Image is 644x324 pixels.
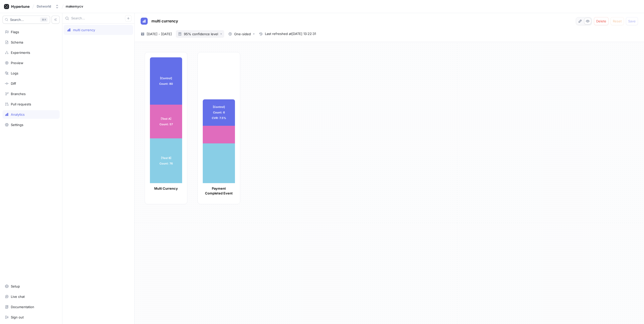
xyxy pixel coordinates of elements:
[66,5,83,8] span: makemycv
[11,92,26,96] div: Branches
[596,20,606,23] span: Delete
[203,99,235,126] div: [Control] Count: 6 CVR: 7.5%
[11,51,30,55] div: Experiments
[626,17,638,25] button: Save
[11,102,31,106] div: Pull requests
[150,186,182,191] p: Multi Currency
[11,82,16,86] div: Diff
[203,186,235,196] p: Payment Completed Event
[11,71,18,75] div: Logs
[176,30,224,38] button: 95% confidence level
[11,30,19,34] div: Flags
[40,17,48,22] div: K
[11,123,23,127] div: Settings
[73,28,95,32] div: multi currency
[11,112,25,116] div: Analytics
[71,16,125,21] input: Search...
[611,17,624,25] button: Reset
[594,17,609,25] button: Delete
[150,105,182,138] div: [Test A] Count: 57
[11,284,20,288] div: Setup
[11,40,23,44] div: Schema
[226,30,257,38] button: One-sided
[11,61,23,65] div: Preview
[234,32,251,36] div: One-sided
[628,20,636,23] span: Save
[3,303,60,311] a: Documentation
[11,315,24,319] div: Sign out
[150,57,182,105] div: [Control] Count: 80
[265,31,316,36] span: Last refreshed at [DATE] 13:22:31
[35,2,61,11] button: Dotworld
[10,18,24,21] span: Search...
[184,32,218,36] div: 95% confidence level
[11,305,34,309] div: Documentation
[613,20,622,23] span: Reset
[150,138,182,183] div: [Test B] Count: 76
[3,16,50,24] button: Search...K
[11,295,25,299] div: Live chat
[37,4,51,9] div: Dotworld
[151,19,178,23] span: multi currency
[147,31,172,36] span: [DATE] - [DATE]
